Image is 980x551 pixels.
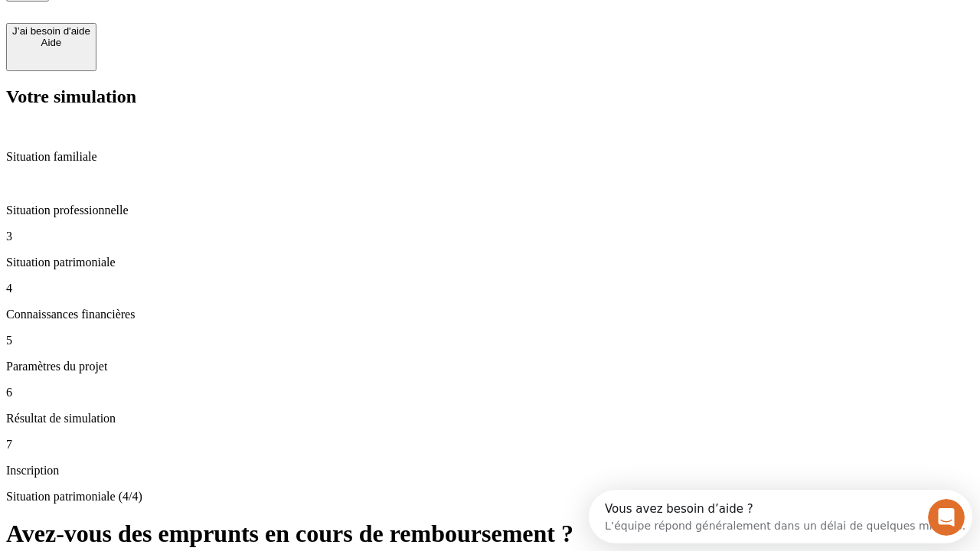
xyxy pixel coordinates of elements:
[6,386,974,399] p: 6
[6,86,974,107] h2: Votre simulation
[16,25,377,41] div: L’équipe répond généralement dans un délai de quelques minutes.
[6,360,974,373] p: Paramètres du projet
[6,150,974,164] p: Situation familiale
[6,520,974,548] h1: Avez-vous des emprunts en cours de remboursement ?
[12,37,90,48] div: Aide
[6,438,974,452] p: 7
[6,282,974,295] p: 4
[6,230,974,243] p: 3
[928,499,965,536] iframe: Intercom live chat
[6,334,974,347] p: 5
[6,308,974,321] p: Connaissances financières
[6,464,974,478] p: Inscription
[6,6,422,48] div: Ouvrir le Messenger Intercom
[6,412,974,425] p: Résultat de simulation
[6,256,974,269] p: Situation patrimoniale
[12,25,90,37] div: J’ai besoin d'aide
[6,490,974,504] p: Situation patrimoniale (4/4)
[589,490,972,543] iframe: Intercom live chat discovery launcher
[6,204,974,217] p: Situation professionnelle
[6,23,96,71] button: J’ai besoin d'aideAide
[16,13,377,25] div: Vous avez besoin d’aide ?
